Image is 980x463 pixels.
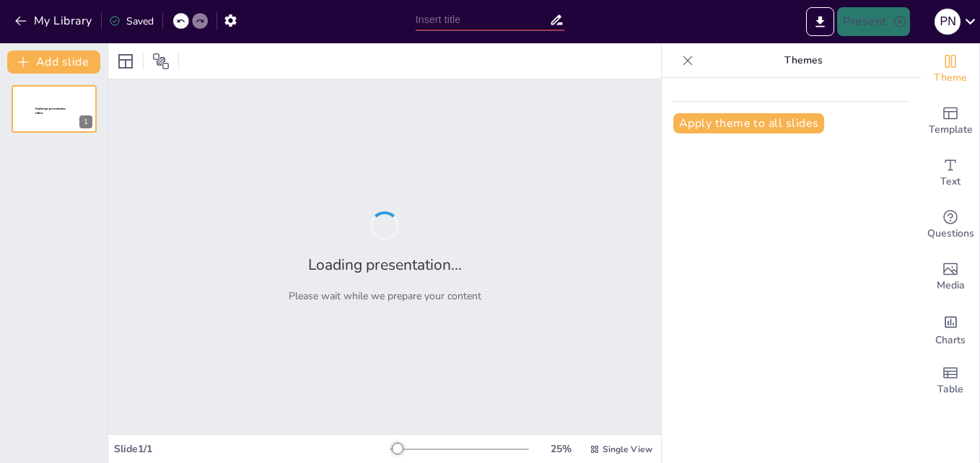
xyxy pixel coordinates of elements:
span: Charts [935,332,966,348]
span: Text [940,174,961,190]
input: Insert title [416,9,549,30]
button: P N [935,7,961,36]
span: Theme [934,70,967,86]
span: Media [937,278,965,294]
span: Sendsteps presentation editor [35,107,66,115]
div: Slide 1 / 1 [114,442,390,456]
div: 25 % [543,442,578,456]
p: Please wait while we prepare your content [289,289,481,303]
div: Saved [109,14,154,28]
button: My Library [11,9,98,32]
span: Questions [927,226,974,242]
span: Table [937,382,963,397]
div: Add charts and graphs [922,303,979,355]
div: Add ready made slides [922,95,979,147]
h2: Loading presentation... [308,255,462,275]
span: Single View [603,444,652,455]
button: Apply theme to all slides [673,113,824,133]
div: 1 [12,85,97,133]
span: Template [929,122,973,138]
div: 1 [79,115,92,128]
div: P N [935,9,961,35]
div: Layout [114,50,137,73]
div: Add text boxes [922,147,979,199]
button: Add slide [7,50,100,74]
div: Add images, graphics, shapes or video [922,251,979,303]
button: Export to PowerPoint [806,7,834,36]
div: Add a table [922,355,979,407]
button: Present [837,7,909,36]
p: Themes [699,43,907,78]
div: Change the overall theme [922,43,979,95]
span: Position [152,53,170,70]
div: Get real-time input from your audience [922,199,979,251]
